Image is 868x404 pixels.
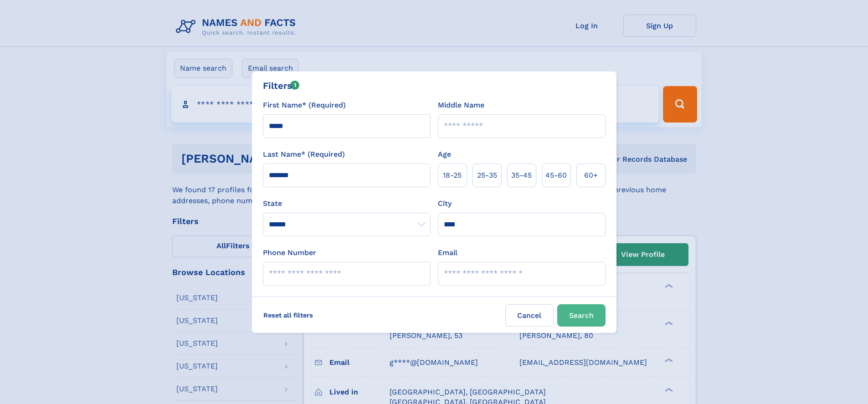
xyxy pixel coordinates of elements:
[263,79,300,92] div: Filters
[263,149,345,160] label: Last Name* (Required)
[438,198,452,209] label: City
[505,304,554,327] label: Cancel
[557,304,606,327] button: Search
[511,170,532,181] span: 35‑45
[443,170,462,181] span: 18‑25
[263,198,431,209] label: State
[438,247,457,258] label: Email
[477,170,497,181] span: 25‑35
[438,149,451,160] label: Age
[545,170,567,181] span: 45‑60
[263,247,316,258] label: Phone Number
[263,100,346,111] label: First Name* (Required)
[438,100,484,111] label: Middle Name
[584,170,598,181] span: 60+
[257,304,319,326] label: Reset all filters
